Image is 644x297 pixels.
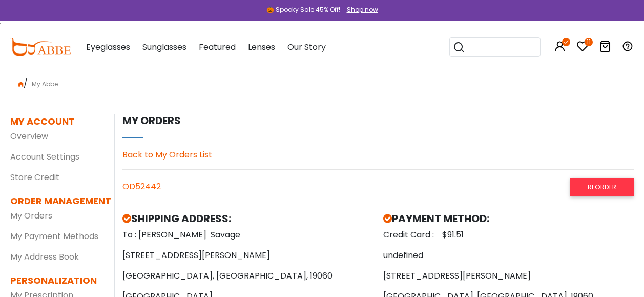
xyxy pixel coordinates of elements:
span: Lenses [248,41,275,53]
a: Reorder [570,178,634,196]
div: OD52442 [122,178,634,195]
a: My Address Book [10,251,79,263]
h5: SHIPPING ADDRESS: [122,212,373,225]
span: My Abbe [28,80,62,88]
div: Shop now [347,5,378,14]
a: Store Credit [10,171,59,183]
span: Eyeglasses [86,41,130,53]
a: Overview [10,130,48,142]
img: abbeglasses.com [10,38,71,56]
dt: PERSONALIZATION [10,273,99,287]
span: Savage [206,229,240,241]
p: Credit Card : $91.51 [383,229,634,241]
h5: My orders [122,114,634,127]
a: Back to My Orders List [122,149,212,161]
div: 🎃 Spooky Sale 45% Off! [266,5,340,14]
a: My Orders [10,210,52,222]
a: Shop now [342,5,378,14]
span: Featured [199,41,236,53]
p: [GEOGRAPHIC_DATA], [GEOGRAPHIC_DATA], 19060 [122,270,373,282]
i: 11 [585,38,593,46]
dt: MY ACCOUNT [10,114,75,128]
span: Sunglasses [142,41,186,53]
img: home.png [18,82,24,87]
h5: PAYMENT METHOD: [383,212,634,225]
a: 11 [576,42,589,54]
span: Our Story [287,41,326,53]
p: To : [PERSON_NAME] [122,229,373,241]
dt: ORDER MANAGEMENT [10,194,99,208]
div: / [10,73,634,90]
a: Account Settings [10,151,79,163]
p: [STREET_ADDRESS][PERSON_NAME] [122,249,373,262]
a: My Payment Methods [10,230,98,242]
p: [STREET_ADDRESS][PERSON_NAME] [383,270,634,282]
p: undefined [383,249,634,262]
